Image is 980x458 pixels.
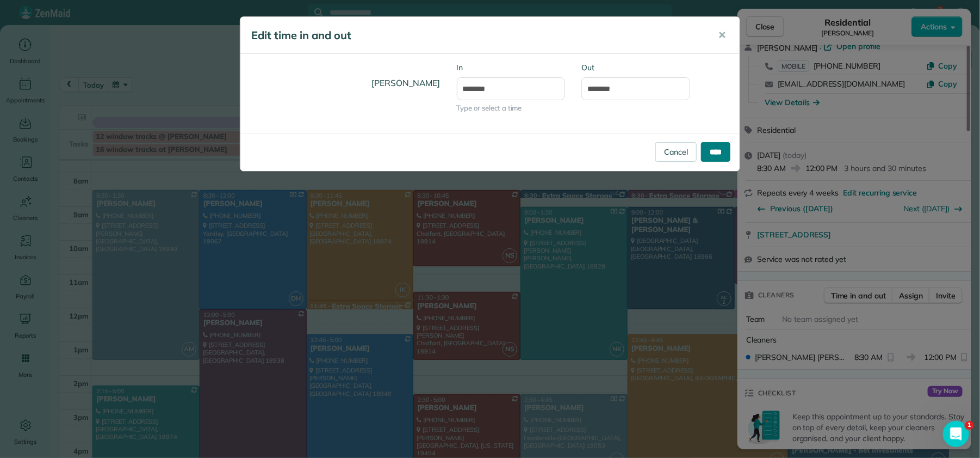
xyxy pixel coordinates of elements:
span: 1 [965,421,974,430]
h4: [PERSON_NAME] [249,68,441,99]
h5: Edit time in and out [251,28,703,43]
label: In [457,62,566,73]
a: Cancel [655,142,697,162]
span: ✕ [718,29,726,41]
iframe: Intercom live chat [943,421,969,447]
span: Type or select a time [457,103,566,114]
label: Out [581,62,690,73]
